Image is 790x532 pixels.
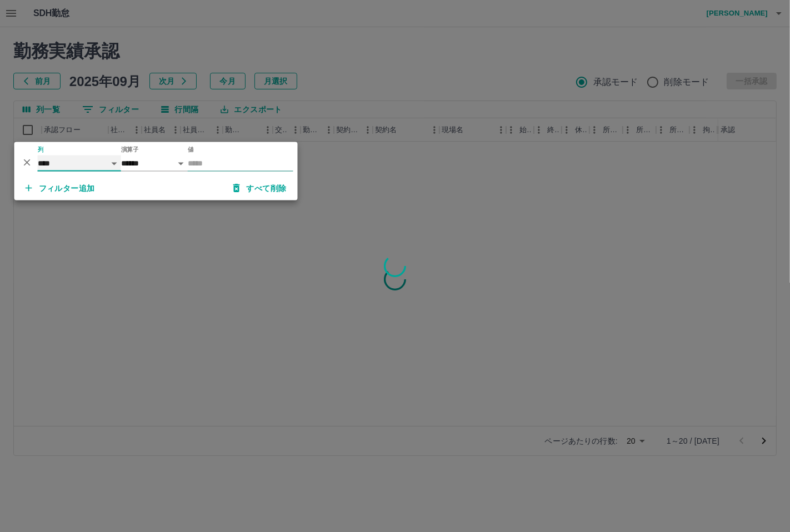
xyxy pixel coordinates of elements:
label: 列 [38,145,44,154]
button: すべて削除 [224,178,296,198]
label: 値 [188,145,194,154]
button: フィルター追加 [17,178,104,198]
label: 演算子 [121,145,139,154]
button: 削除 [19,154,36,170]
